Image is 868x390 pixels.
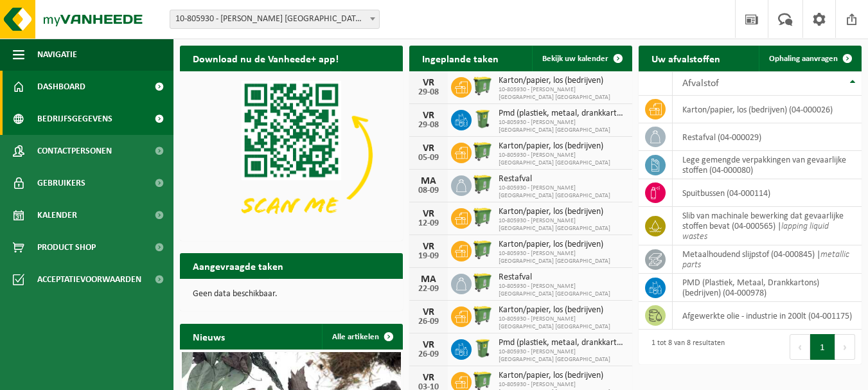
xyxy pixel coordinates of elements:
[810,334,835,360] button: 1
[499,348,626,364] span: 10-805930 - [PERSON_NAME] [GEOGRAPHIC_DATA] [GEOGRAPHIC_DATA]
[499,371,626,381] span: Karton/papier, los (bedrijven)
[673,179,862,207] td: spuitbussen (04-000114)
[673,123,862,151] td: restafval (04-000029)
[499,283,626,298] span: 10-805930 - [PERSON_NAME] [GEOGRAPHIC_DATA] [GEOGRAPHIC_DATA]
[499,152,626,167] span: 10-805930 - [PERSON_NAME] [GEOGRAPHIC_DATA] [GEOGRAPHIC_DATA]
[37,135,112,167] span: Contactpersonen
[542,55,608,63] span: Bekijk uw kalender
[416,317,441,326] div: 26-09
[673,274,862,302] td: PMD (Plastiek, Metaal, Drankkartons) (bedrijven) (04-000978)
[416,252,441,261] div: 19-09
[472,75,493,97] img: WB-0770-HPE-GN-50
[673,245,862,274] td: metaalhoudend slijpstof (04-000845) |
[416,186,441,195] div: 08-09
[180,324,238,349] h2: Nieuws
[499,86,626,102] span: 10-805930 - [PERSON_NAME] [GEOGRAPHIC_DATA] [GEOGRAPHIC_DATA]
[499,174,626,184] span: Restafval
[759,46,860,71] a: Ophaling aanvragen
[180,46,351,71] h2: Download nu de Vanheede+ app!
[499,272,626,283] span: Restafval
[416,350,441,359] div: 26-09
[682,222,829,242] i: lapping liquid wastes
[416,274,441,285] div: MA
[682,78,719,89] span: Afvalstof
[416,285,441,294] div: 22-09
[790,334,810,360] button: Previous
[639,46,733,71] h2: Uw afvalstoffen
[37,71,85,103] span: Dashboard
[37,103,112,135] span: Bedrijfsgegevens
[472,239,493,261] img: WB-0770-HPE-GN-50
[499,184,626,200] span: 10-805930 - [PERSON_NAME] [GEOGRAPHIC_DATA] [GEOGRAPHIC_DATA]
[472,272,493,294] img: WB-0770-HPE-GN-50
[499,338,626,348] span: Pmd (plastiek, metaal, drankkartons) (bedrijven)
[37,199,77,231] span: Kalender
[170,10,379,28] span: 10-805930 - JOHN CRANE BELGIUM NV - MERKSEM
[322,324,402,350] a: Alle artikelen
[416,111,441,121] div: VR
[416,154,441,163] div: 05-09
[499,207,626,217] span: Karton/papier, los (bedrijven)
[416,373,441,383] div: VR
[673,151,862,179] td: lege gemengde verpakkingen van gevaarlijke stoffen (04-000080)
[499,217,626,233] span: 10-805930 - [PERSON_NAME] [GEOGRAPHIC_DATA] [GEOGRAPHIC_DATA]
[37,231,96,263] span: Product Shop
[532,46,631,71] a: Bekijk uw kalender
[37,39,77,71] span: Navigatie
[835,334,855,360] button: Next
[472,173,493,195] img: WB-0770-HPE-GN-50
[416,88,441,97] div: 29-08
[673,96,862,123] td: karton/papier, los (bedrijven) (04-000026)
[170,10,380,29] span: 10-805930 - JOHN CRANE BELGIUM NV - MERKSEM
[416,219,441,228] div: 12-09
[416,143,441,154] div: VR
[416,176,441,186] div: MA
[499,141,626,152] span: Karton/papier, los (bedrijven)
[499,119,626,134] span: 10-805930 - [PERSON_NAME] [GEOGRAPHIC_DATA] [GEOGRAPHIC_DATA]
[499,109,626,119] span: Pmd (plastiek, metaal, drankkartons) (bedrijven)
[180,253,296,278] h2: Aangevraagde taken
[416,209,441,219] div: VR
[472,305,493,326] img: WB-0770-HPE-GN-50
[499,76,626,86] span: Karton/papier, los (bedrijven)
[180,71,403,238] img: Download de VHEPlus App
[472,141,493,163] img: WB-0770-HPE-GN-50
[673,207,862,245] td: slib van machinale bewerking dat gevaarlijke stoffen bevat (04-000565) |
[645,333,725,361] div: 1 tot 8 van 8 resultaten
[193,290,390,299] p: Geen data beschikbaar.
[472,108,493,130] img: WB-0240-HPE-GN-50
[409,46,511,71] h2: Ingeplande taken
[416,78,441,88] div: VR
[416,242,441,252] div: VR
[416,340,441,350] div: VR
[769,55,838,63] span: Ophaling aanvragen
[499,240,626,250] span: Karton/papier, los (bedrijven)
[499,250,626,265] span: 10-805930 - [PERSON_NAME] [GEOGRAPHIC_DATA] [GEOGRAPHIC_DATA]
[499,305,626,315] span: Karton/papier, los (bedrijven)
[416,307,441,317] div: VR
[416,121,441,130] div: 29-08
[37,263,141,296] span: Acceptatievoorwaarden
[472,206,493,228] img: WB-0770-HPE-GN-50
[499,315,626,331] span: 10-805930 - [PERSON_NAME] [GEOGRAPHIC_DATA] [GEOGRAPHIC_DATA]
[673,302,862,330] td: afgewerkte olie - industrie in 200lt (04-001175)
[37,167,85,199] span: Gebruikers
[472,337,493,359] img: WB-0240-HPE-GN-50
[682,250,849,270] i: metallic parts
